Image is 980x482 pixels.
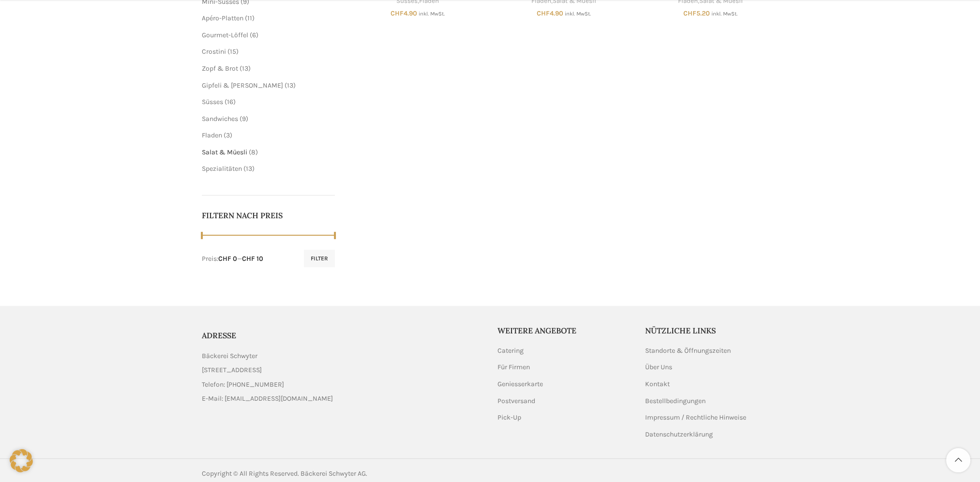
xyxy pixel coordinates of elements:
a: Geniesserkarte [498,379,544,389]
span: 13 [242,64,248,73]
a: Spezialitäten [202,165,242,173]
span: ADRESSE [202,331,236,340]
span: Bäckerei Schwyter [202,351,257,361]
h5: Filtern nach Preis [202,210,335,221]
a: Über Uns [645,362,673,372]
span: CHF [683,9,696,17]
span: CHF [537,9,550,17]
a: Scroll to top button [946,448,970,472]
a: Crostini [202,47,226,56]
small: inkl. MwSt. [565,11,591,17]
div: Preis: — [202,254,263,264]
span: 16 [227,98,233,106]
a: Postversand [498,396,536,406]
span: 6 [252,31,256,39]
a: Kontakt [645,379,671,389]
span: 11 [247,14,252,22]
a: Süsses [202,98,223,106]
h5: Weitere Angebote [498,325,631,336]
button: Filter [304,250,335,267]
a: List item link [202,379,483,390]
span: 13 [287,81,293,90]
span: 15 [230,47,236,56]
span: CHF 10 [242,255,263,263]
span: 3 [226,131,230,139]
span: 9 [242,115,246,123]
a: Impressum / Rechtliche Hinweise [645,413,747,422]
a: Gipfeli & [PERSON_NAME] [202,81,283,90]
span: [STREET_ADDRESS] [202,365,262,376]
span: 8 [251,148,256,156]
a: Standorte & Öffnungszeiten [645,346,732,356]
h5: Nützliche Links [645,325,779,336]
span: E-Mail: [EMAIL_ADDRESS][DOMAIN_NAME] [202,393,333,404]
a: Gourmet-Löffel [202,31,248,39]
a: Zopf & Brot [202,64,238,73]
a: Catering [498,346,525,356]
a: Apéro-Platten [202,14,243,22]
span: CHF [391,9,404,17]
a: Fladen [202,131,222,139]
a: Bestellbedingungen [645,396,707,406]
div: Copyright © All Rights Reserved. Bäckerei Schwyter AG. [202,468,485,479]
a: Pick-Up [498,413,522,422]
small: inkl. MwSt. [419,11,445,17]
a: Für Firmen [498,362,531,372]
bdi: 4.90 [537,9,563,17]
span: 13 [246,165,252,173]
small: inkl. MwSt. [711,11,737,17]
a: Datenschutzerklärung [645,430,714,439]
span: CHF 0 [218,255,237,263]
bdi: 4.90 [391,9,417,17]
a: Sandwiches [202,115,238,123]
bdi: 5.20 [683,9,709,17]
a: Salat & Müesli [202,148,247,156]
